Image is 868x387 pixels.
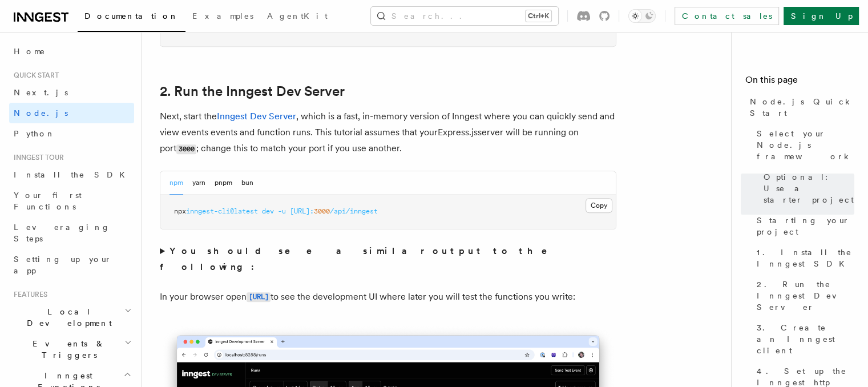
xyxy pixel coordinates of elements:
[745,91,854,123] a: Node.js Quick Start
[176,144,196,154] code: 3000
[9,306,124,329] span: Local Development
[752,123,854,167] a: Select your Node.js framework
[9,338,124,361] span: Events & Triggers
[217,111,296,122] a: Inngest Dev Server
[752,274,854,317] a: 2. Run the Inngest Dev Server
[160,245,563,272] strong: You should see a similar output to the following:
[290,207,314,215] span: [URL]:
[218,25,246,33] span: inngest
[192,11,253,21] span: Examples
[9,153,64,162] span: Inngest tour
[160,83,345,99] a: 2. Run the Inngest Dev Server
[186,25,214,33] span: install
[241,171,253,195] button: bun
[9,71,59,80] span: Quick start
[628,9,656,23] button: Toggle dark mode
[14,191,82,211] span: Your first Functions
[267,11,328,21] span: AgentKit
[169,171,183,195] button: npm
[9,123,134,144] a: Python
[750,96,854,119] span: Node.js Quick Start
[586,198,612,213] button: Copy
[9,301,134,333] button: Local Development
[745,73,854,91] h4: On this page
[247,292,271,302] code: [URL]
[675,7,779,25] a: Contact sales
[757,247,854,269] span: 1. Install the Inngest SDK
[160,289,616,305] p: In your browser open to see the development UI where later you will test the functions you write:
[526,10,551,22] kbd: Ctrl+K
[14,108,68,118] span: Node.js
[14,129,55,138] span: Python
[759,167,854,210] a: Optional: Use a starter project
[84,11,179,21] span: Documentation
[14,88,68,97] span: Next.js
[9,164,134,185] a: Install the SDK
[174,25,186,33] span: npm
[260,3,334,31] a: AgentKit
[9,290,47,299] span: Features
[278,207,286,215] span: -u
[9,333,134,365] button: Events & Triggers
[757,279,854,313] span: 2. Run the Inngest Dev Server
[314,207,330,215] span: 3000
[752,210,854,242] a: Starting your project
[185,3,260,31] a: Examples
[752,242,854,274] a: 1. Install the Inngest SDK
[371,7,558,25] button: Search...Ctrl+K
[174,207,186,215] span: npx
[752,317,854,361] a: 3. Create an Inngest client
[9,103,134,123] a: Node.js
[757,215,854,237] span: Starting your project
[9,82,134,103] a: Next.js
[14,255,112,275] span: Setting up your app
[14,223,110,243] span: Leveraging Steps
[14,46,46,57] span: Home
[757,128,854,162] span: Select your Node.js framework
[9,41,134,62] a: Home
[757,322,854,356] span: 3. Create an Inngest client
[160,108,616,157] p: Next, start the , which is a fast, in-memory version of Inngest where you can quickly send and vi...
[262,207,274,215] span: dev
[784,7,859,25] a: Sign Up
[247,291,271,302] a: [URL]
[215,171,232,195] button: pnpm
[192,171,205,195] button: yarn
[9,185,134,217] a: Your first Functions
[14,170,132,179] span: Install the SDK
[764,171,854,205] span: Optional: Use a starter project
[160,243,616,275] summary: You should see a similar output to the following:
[78,3,185,32] a: Documentation
[9,217,134,249] a: Leveraging Steps
[186,207,258,215] span: inngest-cli@latest
[330,207,378,215] span: /api/inngest
[9,249,134,281] a: Setting up your app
